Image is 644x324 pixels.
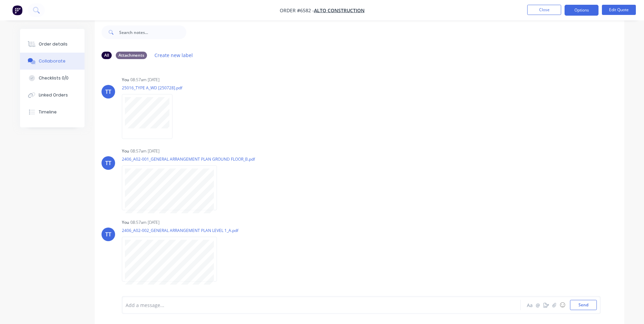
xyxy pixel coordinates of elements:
div: Collaborate [39,58,66,64]
p: 25016_TYPE A_WD [250728].pdf [122,85,182,91]
div: TT [105,230,111,238]
button: @ [534,301,542,309]
button: Collaborate [20,53,85,70]
div: Linked Orders [39,92,68,98]
button: ☺ [558,301,567,309]
p: 2406_A02-002_GENERAL ARRANGEMENT PLAN LEVEL 1_A.pdf [122,228,238,233]
div: 08:57am [DATE] [130,148,160,154]
div: Order details [39,41,68,47]
button: Timeline [20,104,85,121]
button: Edit Quote [602,5,636,15]
button: Linked Orders [20,87,85,104]
div: All [102,52,112,59]
div: 08:57am [DATE] [130,77,160,83]
p: 2406_A02-001_GENERAL ARRANGEMENT PLAN GROUND FLOOR_B.pdf [122,156,255,162]
div: You [122,148,129,154]
button: Options [565,5,599,16]
div: You [122,219,129,226]
input: Search notes... [119,25,186,39]
div: You [122,77,129,83]
div: TT [105,159,111,167]
span: Order #6582 - [280,7,314,14]
button: Order details [20,36,85,53]
img: Factory [12,5,22,15]
button: Send [570,300,597,310]
div: Attachments [116,52,147,59]
button: Create new label [151,51,197,60]
div: 08:57am [DATE] [130,219,160,226]
button: Close [527,5,561,15]
button: Checklists 0/0 [20,70,85,87]
div: TT [105,88,111,96]
a: Alto Construction [314,7,365,14]
div: Checklists 0/0 [39,75,69,81]
button: Aa [526,301,534,309]
div: Timeline [39,109,57,115]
